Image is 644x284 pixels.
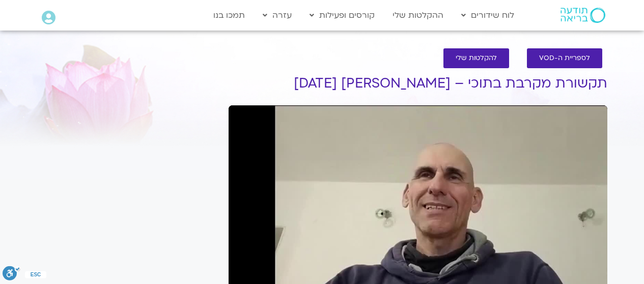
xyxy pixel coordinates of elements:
a: תמכו בנו [208,6,250,25]
span: להקלטות שלי [456,54,497,62]
a: עזרה [258,6,297,25]
span: לספריית ה-VOD [539,54,590,62]
img: תודעה בריאה [561,8,605,23]
a: לספריית ה-VOD [527,48,602,68]
a: לוח שידורים [456,6,519,25]
a: ההקלטות שלי [387,6,449,25]
a: קורסים ופעילות [304,6,380,25]
a: להקלטות שלי [443,48,509,68]
h1: תקשורת מקרבת בתוכי – [PERSON_NAME] [DATE] [229,76,607,91]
